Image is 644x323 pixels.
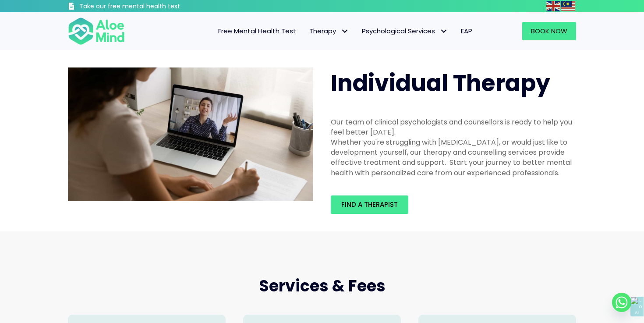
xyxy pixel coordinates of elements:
h3: Take our free mental health test [79,2,227,11]
img: ms [561,1,575,11]
span: Services & Fees [259,275,386,297]
span: Individual Therapy [331,67,550,99]
img: Aloe mind Logo [68,17,125,46]
a: Book Now [522,22,576,40]
a: Take our free mental health test [68,2,227,12]
span: Find a therapist [341,200,398,209]
span: Therapy: submenu [338,25,351,38]
div: Our team of clinical psychologists and counsellors is ready to help you feel better [DATE]. [331,117,576,137]
span: Psychological Services [362,26,448,35]
img: en [546,1,560,11]
span: Book Now [531,26,567,35]
a: Find a therapist [331,195,408,214]
img: Therapy online individual [68,67,313,202]
span: Psychological Services: submenu [437,25,450,38]
span: EAP [461,26,472,35]
a: English [546,1,561,11]
nav: Menu [136,22,479,40]
a: TherapyTherapy: submenu [303,22,355,40]
span: Free Mental Health Test [218,26,296,35]
a: Free Mental Health Test [212,22,303,40]
a: Psychological ServicesPsychological Services: submenu [355,22,454,40]
div: Whether you're struggling with [MEDICAL_DATA], or would just like to development yourself, our th... [331,137,576,178]
a: Malay [561,1,576,11]
a: EAP [454,22,479,40]
span: Therapy [309,26,349,35]
a: Whatsapp [612,293,631,312]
